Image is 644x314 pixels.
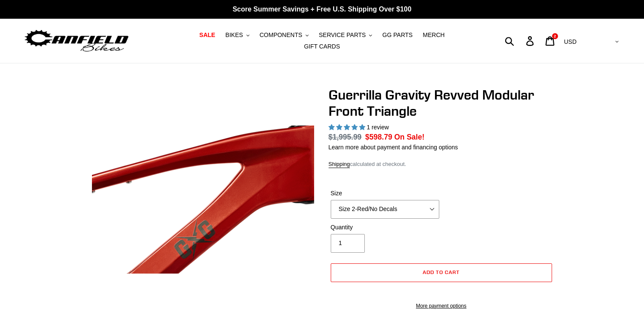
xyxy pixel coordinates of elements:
span: COMPONENTS [260,31,302,39]
a: GG PARTS [378,29,417,41]
a: SALE [195,29,219,41]
a: GIFT CARDS [300,41,344,52]
button: COMPONENTS [255,29,313,41]
input: Search [509,31,531,50]
button: Add to cart [331,263,552,282]
span: GIFT CARDS [304,43,340,50]
span: SALE [199,31,215,39]
label: Size [331,189,439,198]
span: MERCH [423,31,444,39]
span: BIKES [226,31,243,39]
a: Learn more about payment and financing options [329,144,458,151]
button: BIKES [221,29,254,41]
span: On Sale! [394,131,424,143]
span: SERVICE PARTS [319,31,366,39]
img: Canfield Bikes [23,28,130,54]
a: MERCH [418,29,449,41]
a: 2 [541,32,561,50]
span: 1 review [366,124,389,131]
span: 2 [554,34,556,38]
a: More payment options [331,302,552,310]
span: $598.79 [365,133,392,141]
s: $1,995.99 [329,133,362,141]
a: Shipping [329,161,350,168]
label: Quantity [331,223,439,232]
h1: Guerrilla Gravity Revved Modular Front Triangle [329,87,554,120]
span: Add to cart [423,269,460,275]
div: calculated at checkout. [329,160,554,168]
button: SERVICE PARTS [315,29,376,41]
span: 5.00 stars [329,124,367,131]
span: GG PARTS [382,31,412,39]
